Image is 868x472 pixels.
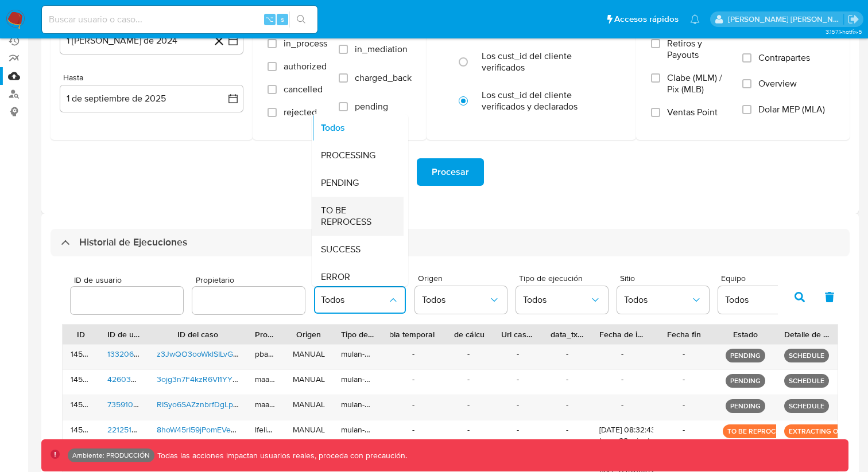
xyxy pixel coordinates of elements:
a: Notificaciones [690,14,700,24]
span: Accesos rápidos [614,13,679,25]
input: Buscar usuario o caso... [42,12,317,27]
p: edwin.alonso@mercadolibre.com.co [728,14,844,25]
a: Salir [847,13,859,25]
button: search-icon [289,11,313,28]
span: s [281,14,284,25]
span: 3.157.1-hotfix-5 [826,27,862,36]
p: Ambiente: PRODUCCIÓN [72,453,150,458]
span: ⌥ [265,14,274,25]
p: Todas las acciones impactan usuarios reales, proceda con precaución. [154,450,407,461]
